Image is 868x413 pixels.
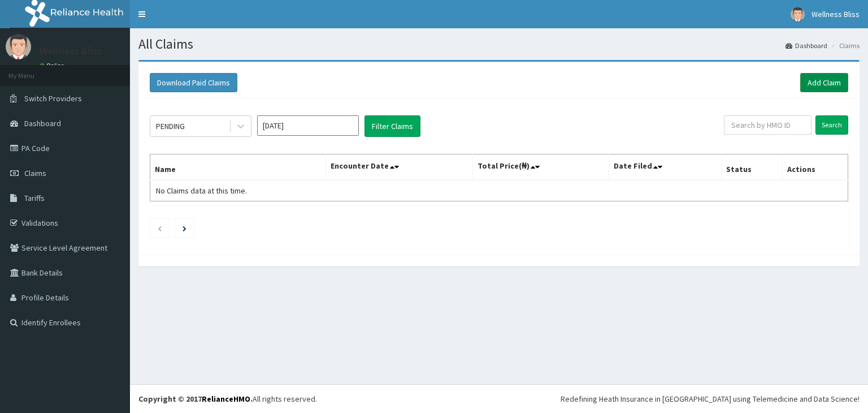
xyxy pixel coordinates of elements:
button: Filter Claims [364,115,420,137]
footer: All rights reserved. [130,384,868,413]
input: Search [815,115,848,135]
button: Download Paid Claims [150,73,237,92]
span: Dashboard [24,118,61,128]
div: PENDING [156,121,185,132]
th: Status [722,154,782,180]
span: Switch Providers [24,93,82,104]
th: Encounter Date [326,154,473,180]
a: Dashboard [785,41,827,50]
div: Redefining Heath Insurance in [GEOGRAPHIC_DATA] using Telemedicine and Data Science! [561,393,860,405]
img: User Image [6,34,31,59]
input: Search by HMO ID [724,115,811,135]
th: Date Filed [609,154,722,180]
span: Claims [24,168,46,178]
a: Add Claim [800,73,848,92]
h1: All Claims [138,37,860,51]
a: Online [40,62,67,70]
li: Claims [828,41,860,50]
input: Select Month and Year [257,115,359,136]
span: Tariffs [24,193,45,203]
a: Next page [183,223,186,233]
th: Total Price(₦) [473,154,609,180]
strong: Copyright © 2017 . [138,394,253,404]
span: No Claims data at this time. [156,186,247,196]
th: Actions [782,154,848,180]
span: Wellness Bliss [811,9,860,19]
a: Previous page [157,223,162,233]
th: Name [150,154,326,180]
a: RelianceHMO [202,394,250,404]
img: User Image [791,7,805,21]
p: Wellness Bliss [40,46,102,56]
